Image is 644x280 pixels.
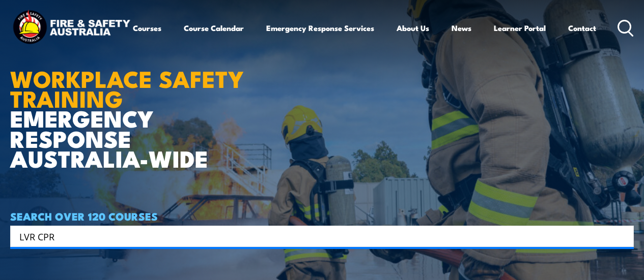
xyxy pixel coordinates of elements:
a: Contact [568,16,596,40]
a: News [452,16,471,40]
form: Search form [21,229,613,243]
a: Courses [133,16,161,40]
strong: WORKPLACE SAFETY TRAINING [10,60,244,115]
input: Search input [19,229,611,244]
a: Emergency Response Services [266,16,374,40]
a: About Us [397,16,429,40]
h4: SEARCH OVER 120 COURSES [10,210,634,222]
button: Search magnifier button [616,229,630,243]
a: Course Calendar [184,16,244,40]
h1: EMERGENCY RESPONSE AUSTRALIA-WIDE [10,43,259,168]
a: Learner Portal [494,16,546,40]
